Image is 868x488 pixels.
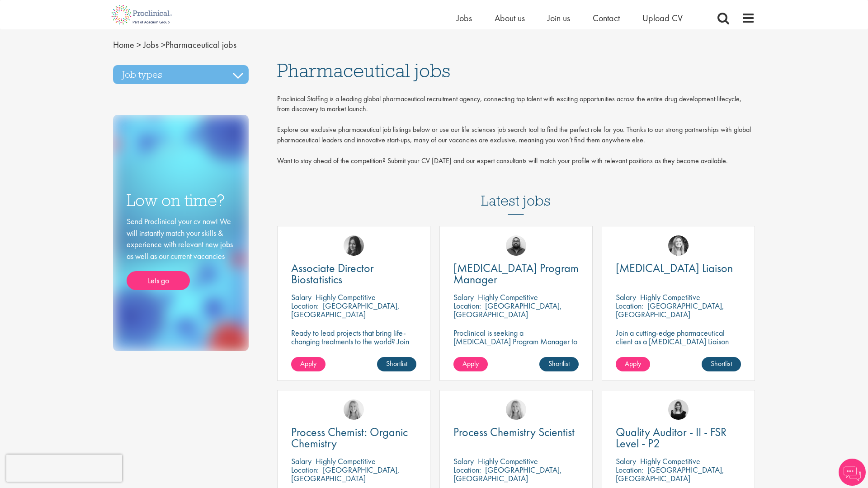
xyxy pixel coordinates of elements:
[616,300,724,319] p: [GEOGRAPHIC_DATA], [GEOGRAPHIC_DATA]
[127,271,190,290] a: Lets go
[495,12,525,24] a: About us
[453,456,474,466] span: Salary
[616,260,733,276] span: [MEDICAL_DATA] Liaison
[478,456,538,466] p: Highly Competitive
[539,357,579,371] a: Shortlist
[291,465,319,475] span: Location:
[453,292,474,302] span: Salary
[453,424,575,440] span: Process Chemistry Scientist
[291,456,311,466] span: Salary
[316,456,376,466] p: Highly Competitive
[377,357,416,371] a: Shortlist
[593,12,620,24] a: Contact
[291,300,319,311] span: Location:
[616,465,643,475] span: Location:
[137,39,141,51] span: >
[839,459,866,486] img: Chatbot
[642,12,683,24] a: Upload CV
[291,292,311,302] span: Salary
[344,399,364,420] img: Shannon Briggs
[453,465,481,475] span: Location:
[300,359,316,368] span: Apply
[291,260,374,287] span: Associate Director Biostatistics
[616,357,650,371] a: Apply
[316,292,376,302] p: Highly Competitive
[481,170,551,215] h3: Latest jobs
[616,300,643,311] span: Location:
[453,427,579,438] a: Process Chemistry Scientist
[344,235,364,256] img: Heidi Hennigan
[291,427,416,449] a: Process Chemist: Organic Chemistry
[478,292,538,302] p: Highly Competitive
[291,328,416,371] p: Ready to lead projects that bring life-changing treatments to the world? Join our client at the f...
[113,39,134,51] a: breadcrumb link to Home
[453,263,579,285] a: [MEDICAL_DATA] Program Manager
[625,359,641,368] span: Apply
[453,260,579,287] span: [MEDICAL_DATA] Program Manager
[640,292,700,302] p: Highly Competitive
[277,58,450,83] span: Pharmaceutical jobs
[462,359,479,368] span: Apply
[113,65,249,84] h3: Job types
[616,456,636,466] span: Salary
[616,292,636,302] span: Salary
[291,357,325,371] a: Apply
[668,235,689,256] img: Manon Fuller
[143,39,159,51] a: breadcrumb link to Jobs
[453,357,488,371] a: Apply
[616,424,726,451] span: Quality Auditor - II - FSR Level - P2
[702,357,741,371] a: Shortlist
[453,300,481,311] span: Location:
[547,12,570,24] a: Join us
[668,399,689,420] img: Molly Colclough
[506,399,526,420] img: Shannon Briggs
[291,424,408,451] span: Process Chemist: Organic Chemistry
[113,39,236,51] span: Pharmaceutical jobs
[291,300,400,319] p: [GEOGRAPHIC_DATA], [GEOGRAPHIC_DATA]
[453,328,579,380] p: Proclinical is seeking a [MEDICAL_DATA] Program Manager to join our client's team for an exciting...
[616,328,741,371] p: Join a cutting-edge pharmaceutical client as a [MEDICAL_DATA] Liaison (PEL) where your precision ...
[616,465,724,483] p: [GEOGRAPHIC_DATA], [GEOGRAPHIC_DATA]
[616,427,741,449] a: Quality Auditor - II - FSR Level - P2
[6,455,122,482] iframe: reCAPTCHA
[506,235,526,256] img: Ashley Bennett
[291,465,400,483] p: [GEOGRAPHIC_DATA], [GEOGRAPHIC_DATA]
[127,216,235,290] div: Send Proclinical your cv now! We will instantly match your skills & experience with relevant new ...
[640,456,700,466] p: Highly Competitive
[277,94,755,171] div: Proclinical Staffing is a leading global pharmaceutical recruitment agency, connecting top talent...
[161,39,165,51] span: >
[616,263,741,274] a: [MEDICAL_DATA] Liaison
[457,12,472,24] a: Jobs
[127,192,235,209] h3: Low on time?
[453,300,562,319] p: [GEOGRAPHIC_DATA], [GEOGRAPHIC_DATA]
[291,263,416,285] a: Associate Director Biostatistics
[453,465,562,483] p: [GEOGRAPHIC_DATA], [GEOGRAPHIC_DATA]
